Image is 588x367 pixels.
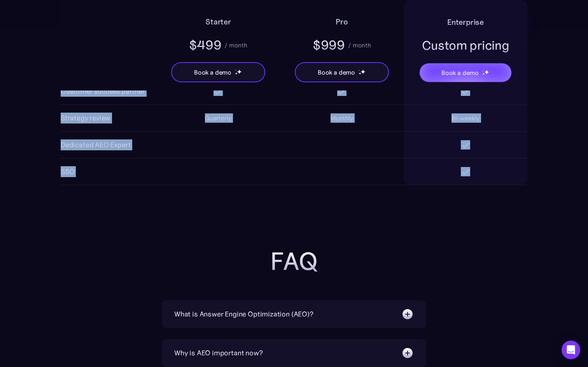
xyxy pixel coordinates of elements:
[336,16,348,28] h2: Pro
[447,16,484,28] h2: Enterprise
[348,40,371,50] div: / month
[422,37,509,54] div: Custom pricing
[61,113,110,123] div: Strategy review
[61,86,145,97] div: Customer success partner
[205,16,231,28] h2: Starter
[562,341,580,359] div: Open Intercom Messenger
[237,69,242,74] img: star
[224,40,247,50] div: / month
[482,70,483,71] img: star
[360,69,366,74] img: star
[171,62,265,82] a: Book a demostarstarstar
[482,73,485,75] img: star
[235,72,238,75] img: star
[189,37,222,54] div: $499
[359,70,360,71] img: star
[419,63,512,83] a: Book a demostarstarstar
[313,37,345,54] div: $999
[318,68,355,77] div: Book a demo
[484,70,489,75] img: star
[61,166,74,177] div: SSO
[138,247,450,275] h2: FAQ
[295,62,389,82] a: Book a demostarstarstar
[451,113,479,123] div: Bi-weekly
[235,70,236,71] img: star
[331,113,353,123] div: Monthly
[61,139,131,150] div: Dedicated AEO Expert
[205,113,231,123] div: Quarterly
[174,348,263,358] div: Why is AEO important now?
[359,72,361,75] img: star
[194,68,231,77] div: Book a demo
[174,309,313,320] div: What is Answer Engine Optimization (AEO)?
[441,68,479,77] div: Book a demo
